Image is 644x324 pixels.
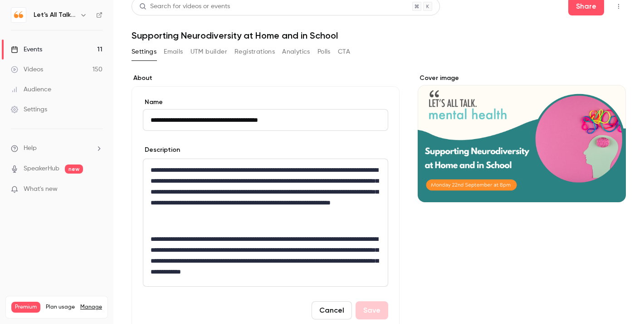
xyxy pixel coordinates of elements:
[190,45,227,59] button: UTM builder
[11,65,43,74] div: Videos
[282,45,310,59] button: Analytics
[234,45,275,59] button: Registrations
[24,144,37,153] span: Help
[24,184,58,194] span: What's new
[24,164,59,174] a: SpeakerHub
[143,145,180,155] label: Description
[11,144,102,153] li: help-dropdown-opener
[11,85,51,94] div: Audience
[11,302,40,313] span: Premium
[143,98,388,107] label: Name
[418,74,626,83] label: Cover image
[132,30,626,41] h1: Supporting Neurodiversity at Home and in School
[317,45,331,59] button: Polls
[92,185,102,194] iframe: Noticeable Trigger
[11,45,42,54] div: Events
[46,304,75,311] span: Plan usage
[34,10,76,20] h6: Let's All Talk Mental Health
[418,74,626,202] section: Cover image
[11,8,26,22] img: Let's All Talk Mental Health
[132,45,156,59] button: Settings
[11,105,47,114] div: Settings
[65,164,83,174] span: new
[80,304,102,311] a: Manage
[143,159,388,286] div: editor
[143,159,388,287] section: description
[132,74,400,83] label: About
[338,45,350,59] button: CTA
[164,45,183,59] button: Emails
[312,301,352,319] button: Cancel
[139,2,230,11] div: Search for videos or events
